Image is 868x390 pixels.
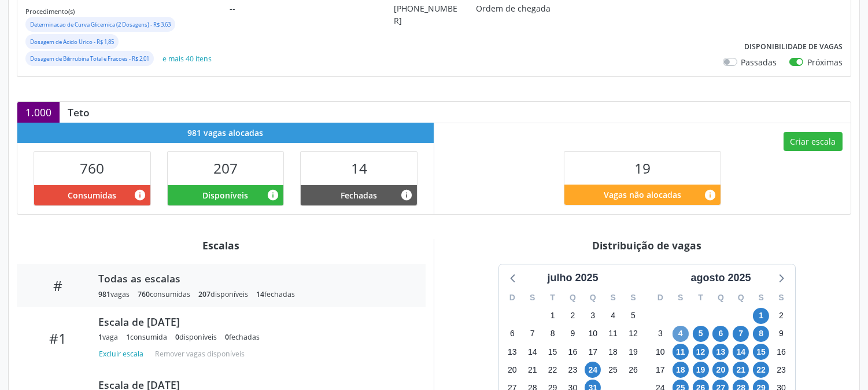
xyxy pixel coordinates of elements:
span: 760 [138,289,150,299]
span: 981 [98,289,110,299]
span: sábado, 12 de julho de 2025 [625,326,641,342]
span: sábado, 26 de julho de 2025 [625,362,641,378]
span: 0 [225,332,229,342]
span: 19 [634,159,651,178]
i: Vagas alocadas que possuem marcações associadas [134,189,146,201]
button: Criar escala [784,132,843,152]
small: Dosagem de Bilirrubina Total e Fracoes - R$ 2,01 [30,55,149,62]
span: quinta-feira, 14 de agosto de 2025 [733,344,749,360]
div: D [651,289,671,307]
span: sexta-feira, 25 de julho de 2025 [605,362,621,378]
span: 1 [126,332,130,342]
div: agosto 2025 [686,270,755,286]
span: 207 [213,159,238,178]
small: Dosagem de Acido Urico - R$ 1,85 [30,38,114,46]
div: Escala de [DATE] [98,315,409,328]
span: sexta-feira, 18 de julho de 2025 [605,344,621,360]
div: disponíveis [198,289,248,299]
span: 14 [351,159,367,178]
span: quarta-feira, 9 de julho de 2025 [564,326,581,342]
span: terça-feira, 8 de julho de 2025 [545,326,561,342]
div: S [623,289,644,307]
span: terça-feira, 15 de julho de 2025 [545,344,561,360]
span: sábado, 2 de agosto de 2025 [773,308,789,324]
span: quinta-feira, 21 de agosto de 2025 [733,362,749,378]
span: sábado, 5 de julho de 2025 [625,308,641,324]
i: Quantidade de vagas restantes do teto de vagas [704,189,716,201]
div: Q [711,289,731,307]
span: Disponíveis [202,189,248,201]
div: S [522,289,542,307]
label: Disponibilidade de vagas [744,38,843,56]
div: # [25,277,90,294]
span: domingo, 17 de agosto de 2025 [652,362,668,378]
div: Escalas [17,239,426,252]
span: domingo, 10 de agosto de 2025 [652,344,668,360]
span: Consumidas [68,189,116,201]
span: domingo, 13 de julho de 2025 [504,344,520,360]
label: Próximas [807,56,843,68]
span: quarta-feira, 16 de julho de 2025 [564,344,581,360]
span: quarta-feira, 6 de agosto de 2025 [712,326,729,342]
span: domingo, 6 de julho de 2025 [504,326,520,342]
span: segunda-feira, 4 de agosto de 2025 [673,326,689,342]
div: Q [563,289,583,307]
div: vagas [98,289,130,299]
span: sexta-feira, 15 de agosto de 2025 [753,344,769,360]
div: T [690,289,711,307]
span: segunda-feira, 11 de agosto de 2025 [673,344,689,360]
div: S [751,289,771,307]
span: quarta-feira, 20 de agosto de 2025 [712,362,729,378]
div: Teto [60,106,98,119]
span: segunda-feira, 14 de julho de 2025 [525,344,541,360]
span: sexta-feira, 8 de agosto de 2025 [753,326,769,342]
div: 981 vagas alocadas [17,123,434,143]
button: Excluir escala [98,346,148,362]
div: fechadas [256,289,295,299]
span: sexta-feira, 1 de agosto de 2025 [753,308,769,324]
div: [PHONE_NUMBER] [394,2,460,27]
span: sábado, 23 de agosto de 2025 [773,362,789,378]
span: quinta-feira, 10 de julho de 2025 [585,326,601,342]
span: sábado, 19 de julho de 2025 [625,344,641,360]
div: Q [731,289,751,307]
div: Todas as escalas [98,272,409,285]
span: terça-feira, 5 de agosto de 2025 [693,326,709,342]
span: terça-feira, 22 de julho de 2025 [545,362,561,378]
div: consumida [126,332,167,342]
span: quarta-feira, 13 de agosto de 2025 [712,344,729,360]
span: quinta-feira, 17 de julho de 2025 [585,344,601,360]
span: terça-feira, 19 de agosto de 2025 [693,362,709,378]
span: terça-feira, 1 de julho de 2025 [545,308,561,324]
span: 760 [80,159,104,178]
div: D [503,289,523,307]
span: quarta-feira, 2 de julho de 2025 [564,308,581,324]
button: e mais 40 itens [158,51,216,67]
i: Vagas alocadas e sem marcações associadas que tiveram sua disponibilidade fechada [400,189,413,201]
div: T [542,289,563,307]
small: Determinacao de Curva Glicemica (2 Dosagens) - R$ 3,63 [30,21,171,28]
span: sábado, 16 de agosto de 2025 [773,344,789,360]
div: #1 [25,330,90,347]
div: julho 2025 [542,270,603,286]
span: terça-feira, 12 de agosto de 2025 [693,344,709,360]
div: Distribuição de vagas [442,239,851,252]
div: disponíveis [175,332,217,342]
span: Fechadas [341,189,377,201]
span: 1 [98,332,102,342]
div: S [603,289,623,307]
span: domingo, 20 de julho de 2025 [504,362,520,378]
span: quinta-feira, 7 de agosto de 2025 [733,326,749,342]
div: S [771,289,792,307]
div: S [670,289,690,307]
span: Vagas não alocadas [604,189,681,201]
span: quinta-feira, 3 de julho de 2025 [585,308,601,324]
span: domingo, 3 de agosto de 2025 [652,326,668,342]
div: vaga [98,332,118,342]
div: 1.000 [17,102,60,123]
div: fechadas [225,332,260,342]
span: segunda-feira, 18 de agosto de 2025 [673,362,689,378]
span: 207 [198,289,210,299]
div: Q [583,289,603,307]
span: sexta-feira, 11 de julho de 2025 [605,326,621,342]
